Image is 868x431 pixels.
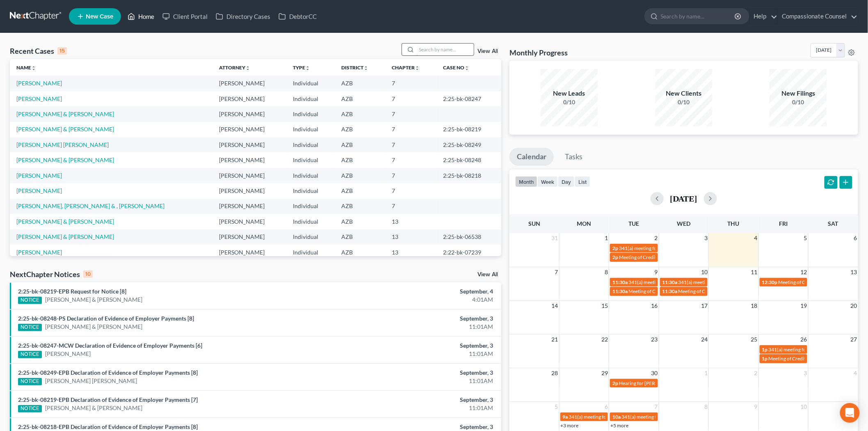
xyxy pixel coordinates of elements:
div: September, 3 [340,396,493,404]
span: 9 [754,402,758,412]
a: [PERSON_NAME] [16,95,62,102]
span: Thu [728,220,740,227]
a: +5 more [610,422,628,429]
span: 10 [700,267,708,277]
td: 7 [385,199,437,214]
a: [PERSON_NAME] & [PERSON_NAME] [45,323,143,331]
span: Meeting of Creditors for [PERSON_NAME] [628,288,720,294]
span: 22 [601,335,609,344]
h3: Monthly Progress [509,48,568,57]
span: 20 [850,301,858,311]
td: Individual [286,152,335,167]
span: 17 [700,301,708,311]
a: 2:25-bk-08219-EPB Declaration of Evidence of Employer Payments [7] [18,396,198,403]
div: NOTICE [18,297,42,304]
a: [PERSON_NAME] & [PERSON_NAME] [16,110,114,117]
span: 19 [800,301,808,311]
td: AZB [335,137,385,152]
i: unfold_more [245,66,250,71]
div: Open Intercom Messenger [840,403,860,423]
a: View All [477,272,498,277]
td: [PERSON_NAME] [212,76,286,91]
span: 11:30a [662,279,678,285]
a: Help [750,9,777,24]
td: [PERSON_NAME] [212,122,286,137]
span: 8 [704,402,708,412]
button: list [575,176,590,187]
td: 13 [385,245,437,260]
td: 7 [385,106,437,122]
td: 7 [385,183,437,198]
div: New Clients [655,89,713,98]
a: [PERSON_NAME] & [PERSON_NAME] [16,233,114,240]
td: AZB [335,183,385,198]
td: Individual [286,168,335,183]
td: 7 [385,137,437,152]
td: AZB [335,199,385,214]
div: 0/10 [655,98,713,106]
td: AZB [335,122,385,137]
span: 24 [700,335,708,344]
td: [PERSON_NAME] [212,245,286,260]
td: 13 [385,229,437,245]
td: 2:25-bk-08248 [437,152,501,167]
div: 11:01AM [340,404,493,412]
td: 13 [385,214,437,229]
span: 11:30a [612,279,628,285]
div: NOTICE [18,351,42,358]
div: 0/10 [541,98,598,106]
div: September, 4 [340,287,493,296]
div: NOTICE [18,378,42,385]
span: 21 [551,335,559,344]
span: 10 [800,402,808,412]
span: 4 [853,368,858,378]
span: 23 [651,335,659,344]
span: 31 [551,233,559,243]
a: Calendar [509,148,554,166]
span: 3 [803,368,808,378]
span: 341(a) meeting for [PERSON_NAME] & [PERSON_NAME] [PERSON_NAME] [619,245,781,251]
td: [PERSON_NAME] [212,183,286,198]
span: Sun [528,220,540,227]
td: 7 [385,122,437,137]
td: [PERSON_NAME] [212,214,286,229]
a: [PERSON_NAME], [PERSON_NAME] & , [PERSON_NAME] [16,202,164,209]
span: Mon [577,220,592,227]
i: unfold_more [465,66,470,71]
a: DebtorCC [274,9,321,24]
a: [PERSON_NAME] [16,172,62,179]
span: 341(a) meeting for [PERSON_NAME] [621,414,701,420]
td: AZB [335,229,385,245]
button: day [558,176,575,187]
a: +3 more [561,422,579,429]
div: NOTICE [18,324,42,331]
span: Fri [779,220,788,227]
a: [PERSON_NAME] & [PERSON_NAME] [45,296,143,304]
a: [PERSON_NAME] [16,187,62,194]
a: Case Nounfold_more [443,64,470,71]
button: week [537,176,558,187]
span: 5 [554,402,559,412]
span: Tue [629,220,640,227]
a: [PERSON_NAME] & [PERSON_NAME] [16,126,114,133]
i: unfold_more [363,66,368,71]
a: [PERSON_NAME] [PERSON_NAME] [16,141,109,148]
span: 2p [612,254,618,260]
div: 10 [83,271,93,278]
td: AZB [335,214,385,229]
div: 11:01AM [340,350,493,358]
span: 10a [612,414,621,420]
span: 2 [754,368,758,378]
td: Individual [286,137,335,152]
a: Districtunfold_more [341,64,368,71]
td: 2:25-bk-08249 [437,137,501,152]
span: 9 [654,267,659,277]
td: Individual [286,106,335,122]
span: 8 [604,267,609,277]
td: 2:25-bk-08219 [437,122,501,137]
span: 27 [850,335,858,344]
a: [PERSON_NAME] & [PERSON_NAME] [45,404,143,412]
span: 25 [750,335,758,344]
h2: [DATE] [670,194,697,203]
span: 12 [800,267,808,277]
